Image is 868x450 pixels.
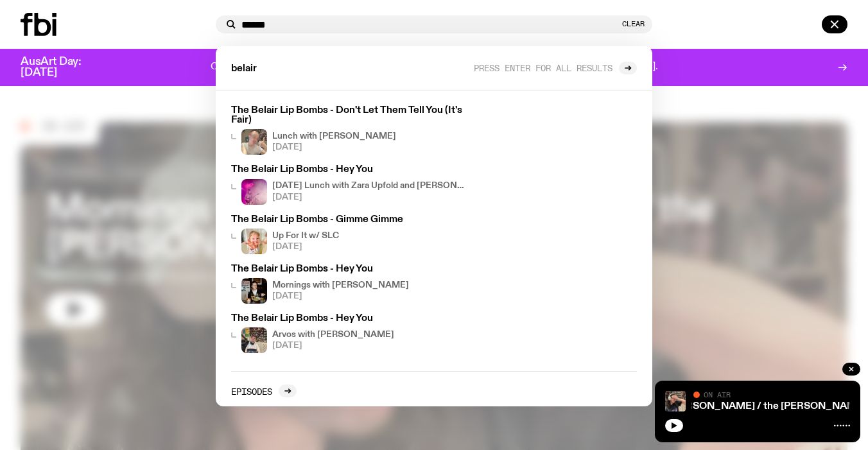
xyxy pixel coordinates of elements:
[272,342,394,350] span: [DATE]
[231,385,297,397] a: Episodes
[231,264,467,274] h3: The Belair Lip Bombs - Hey You
[231,314,467,324] h3: The Belair Lip Bombs - Hey You
[231,215,467,225] h3: The Belair Lip Bombs - Gimme Gimme
[665,391,686,411] img: Jim in the studio with their hand on their forehead.
[272,292,409,300] span: [DATE]
[231,386,272,396] h2: Episodes
[21,56,103,78] h3: AusArt Day: [DATE]
[272,281,409,290] h4: Mornings with [PERSON_NAME]
[226,160,473,209] a: The Belair Lip Bombs - Hey YouThe Belair Lips Bombs Live at Rad Festival[DATE] Lunch with Zara Up...
[272,193,467,202] span: [DATE]
[241,229,267,254] img: baby slc
[272,331,394,339] h4: Arvos with [PERSON_NAME]
[474,63,612,73] span: Press enter for all results
[272,143,396,151] span: [DATE]
[272,182,467,190] h4: [DATE] Lunch with Zara Upfold and [PERSON_NAME] // Reunions and FBi Festivals
[211,62,658,73] p: One day. One community. One frequency worth fighting for. Donate to support [DOMAIN_NAME].
[231,64,257,74] span: belair
[241,179,267,205] img: The Belair Lips Bombs Live at Rad Festival
[272,232,339,240] h4: Up For It w/ SLC
[272,243,339,251] span: [DATE]
[226,309,473,358] a: The Belair Lip Bombs - Hey YouArvos with [PERSON_NAME][DATE]
[622,21,645,28] button: Clear
[704,390,731,399] span: On Air
[272,132,396,141] h4: Lunch with [PERSON_NAME]
[226,259,473,309] a: The Belair Lip Bombs - Hey YouSam blankly stares at the camera, brightly lit by a camera flash we...
[226,101,473,160] a: The Belair Lip Bombs - Don't Let Them Tell You (It's Fair)Lunch with [PERSON_NAME][DATE]
[474,62,637,74] a: Press enter for all results
[241,278,267,304] img: Sam blankly stares at the camera, brightly lit by a camera flash wearing a hat collared shirt and...
[226,210,473,259] a: The Belair Lip Bombs - Gimme Gimmebaby slcUp For It w/ SLC[DATE]
[231,165,467,175] h3: The Belair Lip Bombs - Hey You
[231,106,467,125] h3: The Belair Lip Bombs - Don't Let Them Tell You (It's Fair)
